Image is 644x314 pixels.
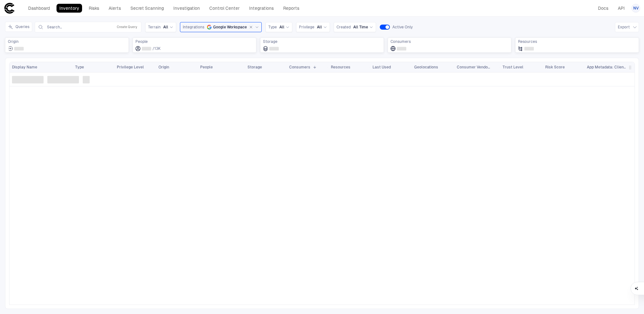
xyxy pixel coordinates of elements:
div: Total storage locations where identities are stored [260,38,384,53]
span: Consumer Vendors [457,65,491,70]
button: NV [631,4,640,13]
span: Resources [518,39,636,44]
a: Reports [280,4,302,13]
div: Google Workspace [207,25,212,30]
span: All [163,25,168,30]
span: App Metadata: Client ID [587,65,626,70]
span: Geolocations [414,65,438,70]
div: Expand queries side panel [5,22,35,32]
span: Google Workspace [213,25,247,30]
a: Dashboard [25,4,53,13]
a: Risks [86,4,102,13]
span: Storage [247,65,262,70]
span: Type [268,25,277,30]
span: NV [633,6,639,11]
div: Total employees associated with identities [133,38,256,53]
span: All Time [353,25,368,30]
span: Type [75,65,84,70]
span: Risk Score [545,65,565,70]
span: Consumers [289,65,310,70]
span: Origin [8,39,126,44]
a: Docs [595,4,611,13]
span: 13K [154,46,161,51]
div: Total resources accessed or granted by identities [515,38,639,53]
a: Secret Scanning [128,4,167,13]
a: Alerts [106,4,124,13]
span: Display Name [12,65,37,70]
a: Integrations [246,4,277,13]
span: People [200,65,213,70]
button: Queries [5,22,32,32]
span: People [135,39,253,44]
span: Consumers [391,39,509,44]
span: Created [337,25,351,30]
span: Storage [263,39,381,44]
span: Integrations [183,25,204,30]
span: Trust Level [503,65,523,70]
div: Total sources where identities were created [5,38,129,53]
span: All [279,25,284,30]
button: Create Query [116,23,139,31]
span: Last Used [373,65,391,70]
a: Control Center [206,4,242,13]
a: Inventory [57,4,82,13]
span: Privilege Level [117,65,144,70]
span: Origin [158,65,169,70]
span: All [317,25,322,30]
span: Terrain [148,25,161,30]
a: Investigation [170,4,203,13]
span: Resources [331,65,350,70]
div: Total consumers using identities [388,38,511,53]
span: Privilege [299,25,314,30]
span: / [152,46,154,51]
span: Active Only [392,25,413,30]
a: API [615,4,628,13]
button: Export [615,22,639,32]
